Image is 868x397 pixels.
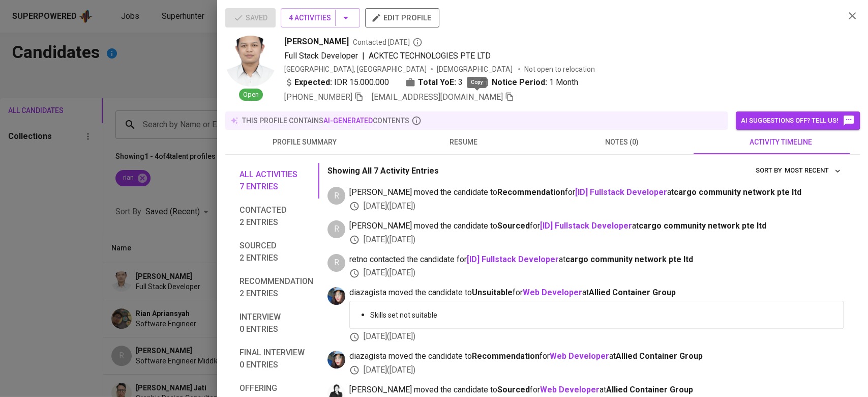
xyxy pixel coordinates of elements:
span: Full Stack Developer [284,51,358,61]
b: Recommendation [472,351,540,361]
button: sort by [782,163,844,179]
div: 1 Month [479,76,578,89]
div: [DATE] ( [DATE] ) [349,201,844,212]
button: AI suggestions off? Tell us! [736,111,860,130]
b: Notice Period: [492,76,547,89]
b: Sourced [497,221,530,231]
a: edit profile [365,13,439,21]
span: Final interview 0 entries [240,347,313,371]
span: [EMAIL_ADDRESS][DOMAIN_NAME] [372,92,503,102]
img: 3e6af42998ba766e865c55260a7981b1.png [225,36,276,87]
span: [PHONE_NUMBER] [284,92,352,102]
div: [GEOGRAPHIC_DATA], [GEOGRAPHIC_DATA] [284,64,427,74]
div: [DATE] ( [DATE] ) [349,234,844,246]
span: diazagista moved the candidate to for at [349,287,844,299]
a: Web Developer [523,288,582,297]
span: AI-generated [323,117,373,125]
button: 4 Activities [281,8,360,27]
a: Web Developer [540,385,600,394]
span: cargo community network pte ltd [565,254,693,264]
span: activity timeline [707,136,854,149]
span: diazagista moved the candidate to for at [349,351,844,362]
div: [DATE] ( [DATE] ) [349,267,844,279]
b: Expected: [294,76,332,89]
span: profile summary [231,136,378,149]
span: [PERSON_NAME] moved the candidate to for at [349,187,844,198]
span: retno contacted the candidate for at [349,254,844,266]
span: Contacted 2 entries [240,204,313,229]
span: [PERSON_NAME] [284,36,349,48]
span: Open [239,90,263,100]
span: [PERSON_NAME] moved the candidate to for at [349,220,844,232]
div: IDR 15.000.000 [284,76,389,89]
span: [PERSON_NAME] moved the candidate to for at [349,384,844,396]
span: | [362,50,365,62]
span: Allied Container Group [606,385,693,394]
a: Web Developer [550,351,609,361]
p: Not open to relocation [524,64,595,74]
div: [DATE] ( [DATE] ) [349,331,844,343]
b: Sourced [497,385,530,394]
span: cargo community network pte ltd [674,187,801,197]
b: Total YoE: [418,76,456,89]
p: Showing All 7 Activity Entries [327,165,439,177]
div: R [327,254,345,272]
span: All activities 7 entries [240,168,313,193]
img: diazagista@glints.com [327,351,345,368]
a: [ID] Fullstack Developer [467,254,559,264]
span: Allied Container Group [616,351,703,361]
p: this profile contains contents [242,116,409,126]
span: cargo community network pte ltd [639,221,766,231]
div: R [327,187,345,205]
span: edit profile [373,11,431,24]
div: [DATE] ( [DATE] ) [349,364,844,376]
svg: By Batam recruiter [412,37,423,47]
span: Allied Container Group [589,288,676,297]
span: resume [390,136,536,149]
span: Interview 0 entries [240,311,313,335]
span: AI suggestions off? Tell us! [741,115,855,127]
span: 3 [458,76,463,89]
span: 4 Activities [289,12,352,24]
span: Contacted [DATE] [353,37,423,47]
b: Unsuitable [472,288,513,297]
span: Recommendation 2 entries [240,275,313,300]
button: edit profile [365,8,439,27]
p: Skills set not suitable [370,310,835,320]
span: [DEMOGRAPHIC_DATA] [437,64,514,74]
div: R [327,220,345,238]
a: [ID] Fullstack Developer [575,187,667,197]
b: Recommendation [497,187,565,197]
span: Sourced 2 entries [240,240,313,264]
span: notes (0) [549,136,695,149]
span: Most Recent [785,165,841,177]
img: diazagista@glints.com [327,287,345,305]
span: sort by [756,166,782,174]
span: ACKTEC TECHNOLOGIES PTE LTD [369,51,491,61]
a: [ID] Fullstack Developer [540,221,632,231]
